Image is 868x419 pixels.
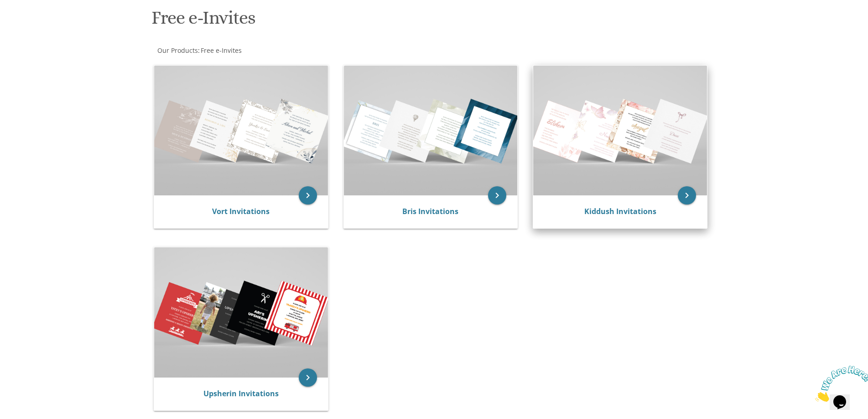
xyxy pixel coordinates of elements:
[150,46,434,55] div: :
[156,46,198,55] a: Our Products
[678,186,696,204] a: keyboard_arrow_right
[488,186,506,204] a: keyboard_arrow_right
[200,46,242,55] a: Free e-Invites
[402,206,458,216] a: Bris Invitations
[203,388,279,399] a: Upsherin Invitations
[154,247,328,377] img: Upsherin Invitations
[212,206,270,216] a: Vort Invitations
[533,66,707,195] img: Kiddush Invitations
[151,8,524,35] h1: Free e-Invites
[4,4,60,40] img: Chat attention grabber
[299,368,317,387] a: keyboard_arrow_right
[201,46,242,55] span: Free e-Invites
[811,362,868,405] iframe: chat widget
[344,66,518,195] img: Bris Invitations
[154,66,328,195] img: Vort Invitations
[584,206,656,216] a: Kiddush Invitations
[299,186,317,204] a: keyboard_arrow_right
